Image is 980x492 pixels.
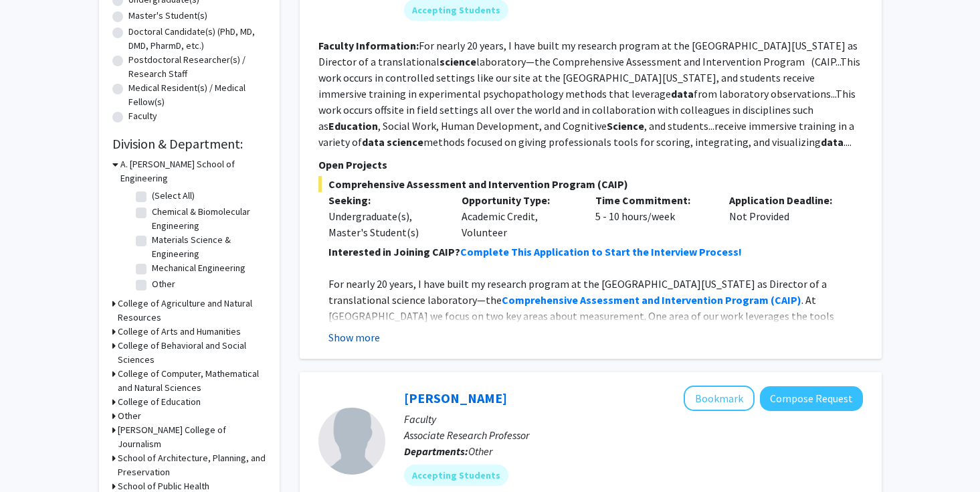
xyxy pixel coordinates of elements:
fg-read-more: For nearly 20 years, I have built my research program at the [GEOGRAPHIC_DATA][US_STATE] as Direc... [318,39,860,149]
strong: Comprehensive Assessment and Intervention Program [502,293,769,307]
b: Science [607,119,644,133]
h3: Other [118,409,141,423]
p: Faculty [404,411,863,427]
div: 5 - 10 hours/week [585,192,719,240]
label: Materials Science & Engineering [152,233,263,261]
span: Other [468,444,492,458]
div: Undergraduate(s), Master's Student(s) [328,208,442,240]
button: Show more [328,329,380,345]
label: Master's Student(s) [128,9,207,23]
p: Seeking: [328,192,442,208]
h3: College of Behavioral and Social Sciences [118,339,266,367]
label: Other [152,277,175,291]
b: data [362,135,385,149]
p: Associate Research Professor [404,427,863,443]
h2: Division & Department: [112,136,266,152]
strong: Interested in Joining CAIP? [328,245,460,258]
label: Doctoral Candidate(s) (PhD, MD, DMD, PharmD, etc.) [128,25,266,53]
b: data [821,135,844,149]
h3: [PERSON_NAME] College of Journalism [118,423,266,451]
b: science [387,135,423,149]
label: Medical Resident(s) / Medical Fellow(s) [128,81,266,109]
div: Academic Credit, Volunteer [452,192,585,240]
h3: School of Architecture, Planning, and Preservation [118,451,266,479]
mat-chip: Accepting Students [404,465,508,486]
button: Add Dong Liang to Bookmarks [684,386,755,411]
h3: College of Agriculture and Natural Resources [118,297,266,325]
b: Education [328,119,378,133]
b: Departments: [404,444,468,458]
b: Faculty Information: [318,39,419,52]
p: Opportunity Type: [462,192,575,208]
div: Not Provided [719,192,853,240]
a: [PERSON_NAME] [404,390,507,406]
strong: (CAIP) [771,293,801,307]
p: Application Deadline: [729,192,843,208]
span: Comprehensive Assessment and Intervention Program (CAIP) [318,176,863,192]
label: Postdoctoral Researcher(s) / Research Staff [128,53,266,81]
h3: A. [PERSON_NAME] School of Engineering [120,157,266,185]
iframe: Chat [10,432,57,482]
label: Mechanical Engineering [152,261,246,275]
label: (Select All) [152,189,195,203]
b: data [671,87,694,100]
a: Comprehensive Assessment and Intervention Program (CAIP) [502,293,801,307]
a: Complete This Application to Start the Interview Process! [460,245,742,258]
label: Faculty [128,109,157,123]
label: Chemical & Biomolecular Engineering [152,205,263,233]
h3: College of Education [118,395,201,409]
b: science [439,55,476,68]
p: Open Projects [318,157,863,173]
p: Time Commitment: [595,192,709,208]
button: Compose Request to Dong Liang [760,386,863,411]
h3: College of Arts and Humanities [118,325,241,339]
h3: College of Computer, Mathematical and Natural Sciences [118,367,266,395]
